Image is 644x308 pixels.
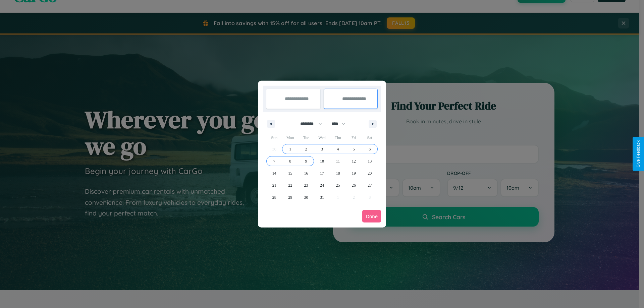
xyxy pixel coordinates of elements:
button: 15 [282,167,298,179]
span: 27 [368,179,372,191]
button: 14 [266,167,282,179]
span: 10 [320,155,324,167]
span: 5 [353,143,355,155]
button: 17 [314,167,330,179]
div: Give Feedback [636,140,641,168]
button: 6 [362,143,378,155]
button: 22 [282,179,298,191]
button: 31 [314,191,330,203]
button: 9 [298,155,314,167]
button: 24 [314,179,330,191]
span: 14 [272,167,276,179]
span: Wed [314,132,330,143]
span: Sat [362,132,378,143]
button: 23 [298,179,314,191]
span: 3 [321,143,323,155]
span: 18 [336,167,340,179]
button: 3 [314,143,330,155]
span: 30 [304,191,308,203]
button: 13 [362,155,378,167]
button: 2 [298,143,314,155]
button: 29 [282,191,298,203]
button: 19 [346,167,362,179]
span: 26 [352,179,356,191]
span: 1 [289,143,291,155]
span: 8 [289,155,291,167]
span: 31 [320,191,324,203]
button: 25 [330,179,346,191]
button: 18 [330,167,346,179]
span: 15 [288,167,292,179]
span: Sun [266,132,282,143]
button: 28 [266,191,282,203]
button: 1 [282,143,298,155]
button: 8 [282,155,298,167]
span: 22 [288,179,292,191]
span: Tue [298,132,314,143]
button: 21 [266,179,282,191]
span: 4 [337,143,339,155]
button: 7 [266,155,282,167]
span: 20 [368,167,372,179]
button: 26 [346,179,362,191]
span: 12 [352,155,356,167]
span: 16 [304,167,308,179]
span: 6 [369,143,371,155]
button: 10 [314,155,330,167]
span: 29 [288,191,292,203]
button: 16 [298,167,314,179]
button: 30 [298,191,314,203]
span: 23 [304,179,308,191]
button: 12 [346,155,362,167]
span: 9 [305,155,307,167]
span: 7 [273,155,275,167]
button: 11 [330,155,346,167]
span: 21 [272,179,276,191]
span: 25 [336,179,340,191]
span: 17 [320,167,324,179]
span: 13 [368,155,372,167]
button: Done [362,210,381,223]
button: 20 [362,167,378,179]
button: 4 [330,143,346,155]
span: 2 [305,143,307,155]
span: 19 [352,167,356,179]
span: 24 [320,179,324,191]
span: Fri [346,132,362,143]
button: 27 [362,179,378,191]
span: Thu [330,132,346,143]
span: Mon [282,132,298,143]
span: 28 [272,191,276,203]
span: 11 [336,155,340,167]
button: 5 [346,143,362,155]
